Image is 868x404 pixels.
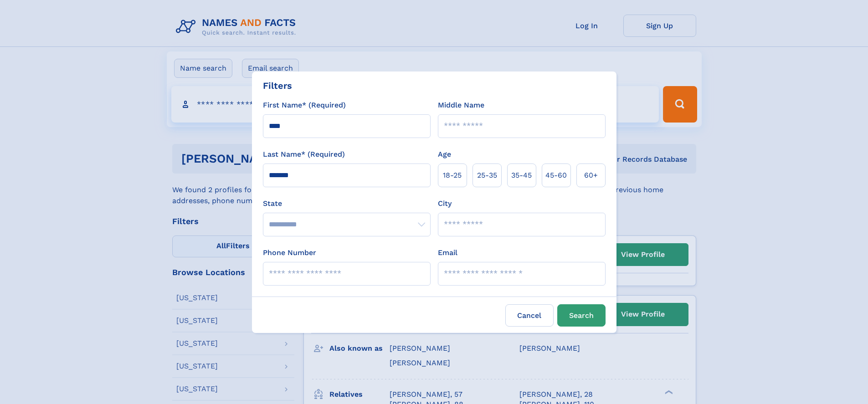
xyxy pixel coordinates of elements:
span: 45‑60 [545,170,567,181]
label: City [438,198,452,209]
label: First Name* (Required) [263,100,346,111]
span: 25‑35 [477,170,497,181]
label: Cancel [505,304,554,327]
label: Phone Number [263,247,316,258]
label: Age [438,149,451,160]
span: 18‑25 [443,170,462,181]
label: Middle Name [438,100,484,111]
label: Email [438,247,457,258]
label: Last Name* (Required) [263,149,345,160]
button: Search [557,304,606,327]
label: State [263,198,431,209]
span: 60+ [584,170,598,181]
span: 35‑45 [511,170,532,181]
div: Filters [263,79,292,92]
